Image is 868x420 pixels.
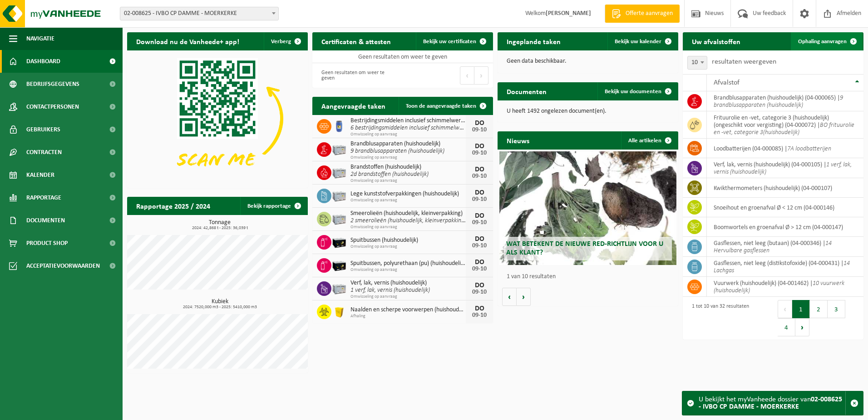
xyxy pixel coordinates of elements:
[26,95,79,118] span: Contactpersonen
[470,259,488,266] div: DO
[778,318,795,336] button: 4
[264,32,307,50] button: Verberg
[687,299,749,337] div: 1 tot 10 van 32 resultaten
[707,178,863,198] td: kwikthermometers (huishoudelijk) (04-000107)
[506,240,663,256] span: Wat betekent de nieuwe RED-richtlijn voor u als klant?
[470,289,488,295] div: 09-10
[470,196,488,203] div: 09-10
[707,217,863,237] td: boomwortels en groenafval Ø > 12 cm (04-000147)
[350,280,466,287] span: Verf, lak, vernis (huishoudelijk)
[605,5,680,23] a: Offerte aanvragen
[26,118,60,141] span: Gebruikers
[406,103,476,109] span: Toon de aangevraagde taken
[331,303,347,319] img: LP-SB-00050-HPE-22
[26,186,61,209] span: Rapportage
[683,32,750,50] h2: Uw afvalstoffen
[502,288,517,306] button: Vorige
[331,164,347,180] img: PB-LB-0680-HPE-GY-11
[470,166,488,173] div: DO
[120,7,279,20] span: 02-008625 - IVBO CP DAMME - MOERKERKE
[312,50,493,63] td: Geen resultaten om weer te geven
[707,111,863,139] td: frituurolie en -vet, categorie 3 (huishoudelijk) (ongeschikt voor vergisting) (04-000072) |
[26,50,60,73] span: Dashboard
[350,260,466,267] span: Spuitbussen, polyurethaan (pu) (huishoudelijk)
[350,148,444,155] i: 9 brandblusapparaten (huishoudelijk)
[470,266,488,272] div: 09-10
[470,235,488,243] div: DO
[350,140,466,148] span: Brandblusapparaten (huishoudelijk)
[498,131,538,149] h2: Nieuws
[26,27,54,50] span: Navigatie
[714,79,740,86] span: Afvalstof
[791,32,863,50] a: Ophaling aanvragen
[498,32,570,50] h2: Ingeplande taken
[615,39,661,45] span: Bekijk uw kalender
[707,198,863,217] td: snoeihout en groenafval Ø < 12 cm (04-000146)
[312,97,395,115] h2: Aangevraagde taken
[707,257,863,277] td: gasflessen, niet leeg (distikstofoxide) (04-000431) |
[331,118,347,133] img: PB-OT-0120-HPE-00-02
[331,234,347,249] img: PB-LB-0680-HPE-BK-11
[714,122,854,136] i: BO frituurolie en -vet, categorie 3(huishoudelijk)
[26,255,100,277] span: Acceptatievoorwaarden
[350,125,512,131] i: 6 bestrijdingsmiddelen inclusief schimmelwerende bescherming
[605,89,661,95] span: Bekijk uw documenten
[623,9,675,18] span: Offerte aanvragen
[597,82,677,100] a: Bekijk uw documenten
[499,151,676,265] a: Wat betekent de nieuwe RED-richtlijn voor u als klant?
[778,300,792,318] button: Previous
[546,10,591,17] strong: [PERSON_NAME]
[132,305,308,310] span: 2024: 7520,000 m3 - 2025: 5410,000 m3
[470,312,488,319] div: 09-10
[707,237,863,257] td: gasflessen, niet leeg (butaan) (04-000346) |
[470,143,488,150] div: DO
[507,108,669,115] p: U heeft 1492 ongelezen document(en).
[350,210,466,217] span: Smeerolieën (huishoudelijk, kleinverpakking)
[26,232,68,255] span: Product Shop
[810,300,828,318] button: 2
[331,280,347,295] img: PB-LB-0680-HPE-GY-11
[688,56,707,69] span: 10
[132,226,308,230] span: 2024: 42,868 t - 2025: 36,039 t
[26,209,65,232] span: Documenten
[350,225,466,230] span: Omwisseling op aanvraag
[707,158,863,178] td: verf, lak, vernis (huishoudelijk) (04-000105) |
[714,95,843,109] i: 9 brandblusapparaten (huishoudelijk)
[26,141,62,164] span: Contracten
[470,120,488,127] div: DO
[460,66,474,85] button: Previous
[507,58,669,65] p: Geen data beschikbaar.
[350,306,466,314] span: Naalden en scherpe voorwerpen (huishoudelijk)
[350,132,466,137] span: Omwisseling op aanvraag
[707,277,863,297] td: vuurwerk (huishoudelijk) (04-001462) |
[350,237,466,244] span: Spuitbussen (huishoudelijk)
[470,282,488,289] div: DO
[120,7,278,20] span: 02-008625 - IVBO CP DAMME - MOERKERKE
[507,274,674,280] p: 1 van 10 resultaten
[271,39,291,45] span: Verberg
[795,318,809,336] button: Next
[350,244,466,250] span: Omwisseling op aanvraag
[317,65,398,85] div: Geen resultaten om weer te geven
[699,391,845,415] div: U bekijkt het myVanheede dossier van
[470,220,488,226] div: 09-10
[621,131,677,150] a: Alle artikelen
[714,240,832,254] i: 14 Hervulbare gasflessen
[792,300,810,318] button: 1
[714,260,850,274] i: 14 Lachgas
[312,32,400,50] h2: Certificaten & attesten
[26,73,79,95] span: Bedrijfsgegevens
[240,197,307,215] a: Bekijk rapportage
[470,305,488,312] div: DO
[350,198,466,203] span: Omwisseling op aanvraag
[712,58,776,65] label: resultaten weergeven
[707,139,863,158] td: loodbatterijen (04-000085) |
[787,145,831,152] i: 7A loodbatterijen
[699,396,842,410] strong: 02-008625 - IVBO CP DAMME - MOERKERKE
[707,91,863,111] td: brandblusapparaten (huishoudelijk) (04-000065) |
[331,141,347,156] img: PB-LB-0680-HPE-GY-11
[331,187,347,203] img: PB-LB-0680-HPE-GY-11
[470,212,488,220] div: DO
[350,314,466,319] span: Afhaling
[127,32,248,50] h2: Download nu de Vanheede+ app!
